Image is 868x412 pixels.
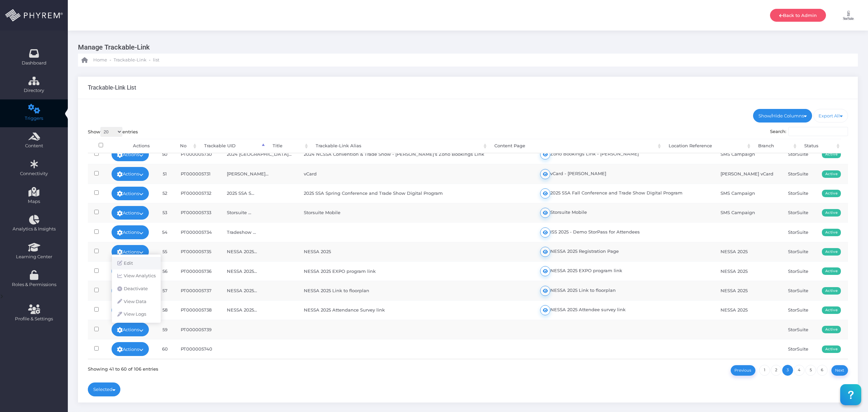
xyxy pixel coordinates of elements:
[714,203,782,222] td: SMS Campaign
[822,248,841,256] span: Active
[714,281,782,300] td: NESSA 2025
[752,139,798,153] th: Branch: activate to sort column ascending
[112,245,149,259] a: Actions
[114,57,146,63] span: Trackable-Link
[112,282,161,295] a: Deactivate
[663,139,752,153] th: Location Reference: activate to sort column ascending
[155,242,175,261] td: 55
[534,184,714,203] td: 2025 SSA Fall Conference and Trade Show Digital Program
[155,320,175,339] td: 59
[112,225,149,239] a: Actions
[794,365,805,376] a: 4
[534,164,714,183] td: vCard - [PERSON_NAME]
[175,164,221,183] td: PT000005731
[112,167,149,181] a: Actions
[112,148,149,161] a: Actions
[175,145,221,164] td: PT000005730
[4,254,63,260] span: Learning Center
[221,145,298,164] td: 2024 [GEOGRAPHIC_DATA]...
[155,145,175,164] td: 50
[298,281,534,300] td: NESSA 2025 Link to floorplan
[148,57,152,63] li: -
[714,145,782,164] td: SMS Campaign
[298,145,534,164] td: 2024 NCSSA Convention & Trade Show - [PERSON_NAME]'s Zoho Bookings Link
[822,287,841,295] span: Active
[488,139,663,153] th: Content Page: activate to sort column ascending
[782,261,816,281] td: StorSuite
[817,365,828,376] a: 6
[782,365,793,376] a: 3
[534,281,714,300] td: NESSA 2025 Link to floorplan
[88,84,136,91] h3: Trackable-Link List
[782,145,816,164] td: StorSuite
[114,139,169,153] th: Actions
[22,60,46,67] span: Dashboard
[112,269,161,282] a: View Analytics
[155,203,175,222] td: 53
[805,365,816,376] a: 5
[714,184,782,203] td: SMS Campaign
[112,308,161,321] a: View Logs
[759,365,770,376] a: 1
[714,164,782,183] td: [PERSON_NAME] vCard
[169,139,198,153] th: No: activate to sort column ascending
[534,300,714,320] td: NESSA 2025 Attendee survey link
[534,145,714,164] td: Zoho Bookings Link - [PERSON_NAME]
[822,326,841,333] span: Active
[221,164,298,183] td: [PERSON_NAME]...
[88,127,138,137] label: Show entries
[534,242,714,261] td: NESSA 2025 Registration Page
[221,203,298,222] td: Storsuite ...
[78,41,853,54] h3: Manage Trackable-Link
[798,139,842,153] th: Status: activate to sort column ascending
[822,151,841,158] span: Active
[298,164,534,183] td: vCard
[221,281,298,300] td: NESSA 2025...
[112,284,149,297] a: Actions
[822,267,841,275] span: Active
[93,57,107,63] span: Home
[731,365,755,376] a: Previous
[4,143,63,149] span: Content
[175,184,221,203] td: PT000005732
[175,339,221,358] td: PT000005740
[822,190,841,197] span: Active
[112,295,161,308] a: View Data
[175,203,221,222] td: PT000005733
[108,57,112,63] li: -
[112,342,149,356] a: Actions
[782,300,816,320] td: StorSuite
[153,57,159,63] span: list
[822,345,841,353] span: Active
[155,261,175,281] td: 56
[175,242,221,261] td: PT000005735
[155,164,175,183] td: 51
[714,300,782,320] td: NESSA 2025
[155,281,175,300] td: 57
[782,222,816,242] td: StorSuite
[534,261,714,281] td: NESSA 2025 EXPO program link
[175,281,221,300] td: PT000005737
[822,209,841,217] span: Active
[782,203,816,222] td: StorSuite
[175,261,221,281] td: PT000005736
[112,264,149,278] a: Actions
[112,187,149,200] a: Actions
[788,127,848,136] input: Search:
[112,257,161,270] a: Edit
[298,203,534,222] td: Storsuite Mobile
[4,226,63,232] span: Analytics & Insights
[534,203,714,222] td: Storsuite Mobile
[534,222,714,242] td: ISS 2025 - Demo StorPass for Attendees
[782,339,816,358] td: StorSuite
[753,109,812,123] a: Show/Hide Columns
[782,281,816,300] td: StorSuite
[813,109,848,123] a: Export All
[112,303,149,317] a: Actions
[4,170,63,177] span: Connectivity
[4,87,63,94] span: Directory
[175,300,221,320] td: PT000005738
[155,300,175,320] td: 58
[267,139,309,153] th: Title: activate to sort column ascending
[114,54,146,67] a: Trackable-Link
